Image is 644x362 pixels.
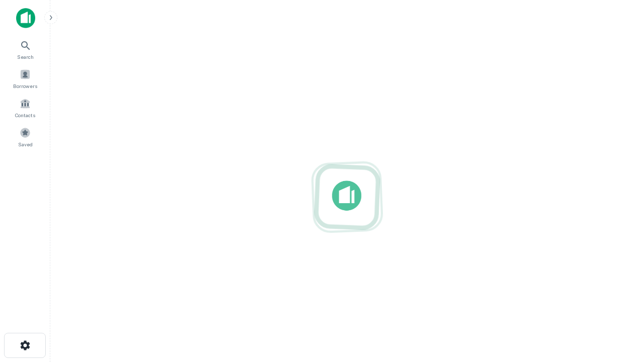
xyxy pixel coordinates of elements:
[18,140,33,148] span: Saved
[16,8,35,28] img: capitalize-icon.png
[3,36,47,63] a: Search
[594,282,644,330] iframe: Chat Widget
[3,65,47,92] a: Borrowers
[3,94,47,121] a: Contacts
[13,82,37,90] span: Borrowers
[17,53,34,61] span: Search
[3,123,47,150] a: Saved
[15,111,35,119] span: Contacts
